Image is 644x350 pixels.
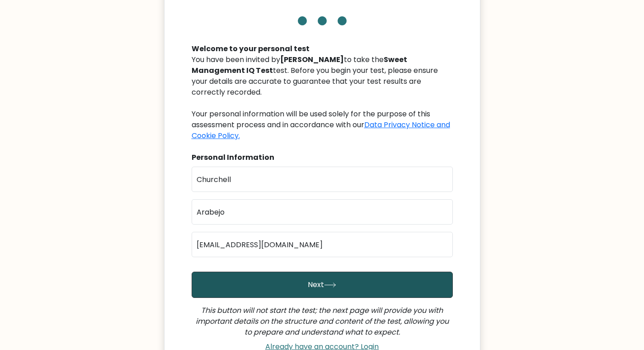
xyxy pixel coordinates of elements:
[280,54,344,65] b: [PERSON_NAME]
[196,305,449,337] i: This button will not start the test; the next page will provide you with important details on the...
[192,167,453,192] input: First name
[192,272,453,298] button: Next
[192,232,453,257] input: Email
[192,43,453,54] div: Welcome to your personal test
[192,54,407,76] b: Sweet Management IQ Test
[192,199,453,225] input: Last name
[192,54,453,141] div: You have been invited by to take the test. Before you begin your test, please ensure your details...
[192,120,450,141] a: Data Privacy Notice and Cookie Policy.
[192,152,453,163] div: Personal Information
